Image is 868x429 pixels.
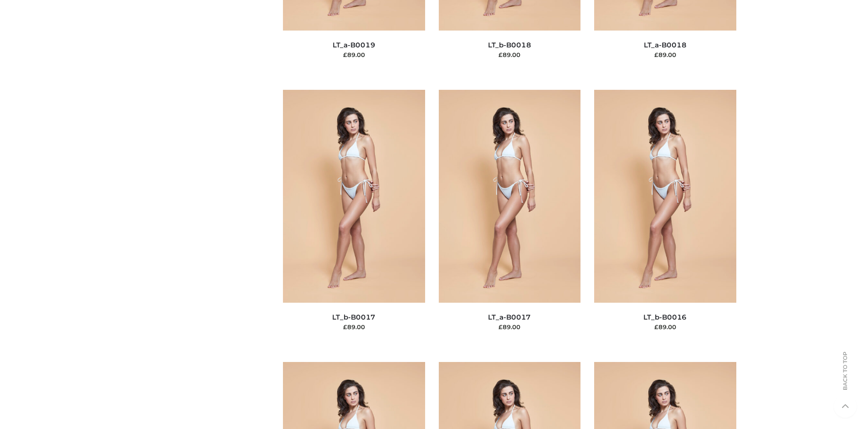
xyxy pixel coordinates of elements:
a: LT_a-B0017 [488,313,531,321]
img: LT_b-B0016 [594,90,736,303]
img: LT_b-B0017 [283,90,425,303]
bdi: 89.00 [343,323,365,331]
bdi: 89.00 [654,323,676,331]
a: LT_b-B0016 [643,313,687,321]
bdi: 89.00 [343,51,365,58]
img: LT_a-B0017 [439,90,581,303]
a: LT_b-B0018 [488,41,531,49]
a: LT_b-B0017 [332,313,375,321]
bdi: 89.00 [498,323,520,331]
span: £ [498,51,503,58]
span: £ [343,323,347,331]
a: LT_a-B0019 [333,41,375,49]
span: Back to top [834,367,857,390]
span: £ [654,323,658,331]
span: £ [498,323,503,331]
a: LT_a-B0018 [644,41,687,49]
span: £ [654,51,658,58]
bdi: 89.00 [498,51,520,58]
bdi: 89.00 [654,51,676,58]
span: £ [343,51,347,58]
